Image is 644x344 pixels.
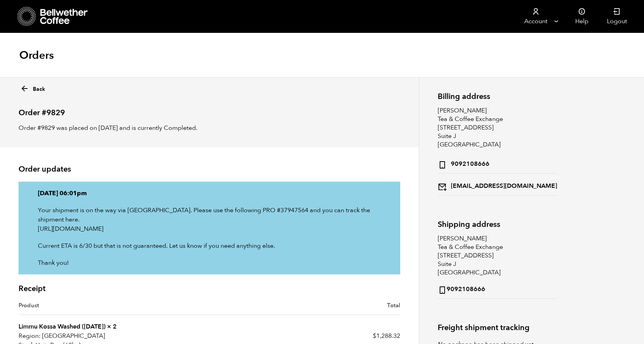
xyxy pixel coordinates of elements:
[38,258,381,267] p: Thank you!
[373,332,400,340] bdi: 1,288.32
[107,322,117,331] strong: × 2
[438,323,625,332] h2: Freight shipment tracking
[19,331,209,341] p: [GEOGRAPHIC_DATA]
[438,106,557,196] address: [PERSON_NAME] Tea & Coffee Exchange [STREET_ADDRESS] Suite J [GEOGRAPHIC_DATA]
[19,165,400,174] h2: Order updates
[38,225,104,233] a: [URL][DOMAIN_NAME]
[20,82,45,93] a: Back
[373,332,376,340] span: $
[38,189,381,198] p: [DATE] 06:01pm
[19,322,105,331] a: Limmu Kossa Washed ([DATE])
[38,241,381,250] p: Current ETA is 6/30 but that is not guaranteed. Let us know if you need anything else.
[19,284,400,293] h2: Receipt
[38,206,381,233] p: Your shipment is on the way via [GEOGRAPHIC_DATA]. Please use the following PRO #37947564 and you...
[19,102,400,118] h2: Order #9829
[438,158,489,169] strong: 9092108666
[438,180,557,191] strong: [EMAIL_ADDRESS][DOMAIN_NAME]
[438,283,485,295] strong: 9092108666
[438,220,557,229] h2: Shipping address
[438,234,557,299] address: [PERSON_NAME] Tea & Coffee Exchange [STREET_ADDRESS] Suite J [GEOGRAPHIC_DATA]
[209,301,400,315] th: Total
[19,301,209,315] th: Product
[19,331,41,341] strong: Region:
[19,123,400,133] p: Order #9829 was placed on [DATE] and is currently Completed.
[438,92,557,101] h2: Billing address
[19,48,54,62] h1: Orders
